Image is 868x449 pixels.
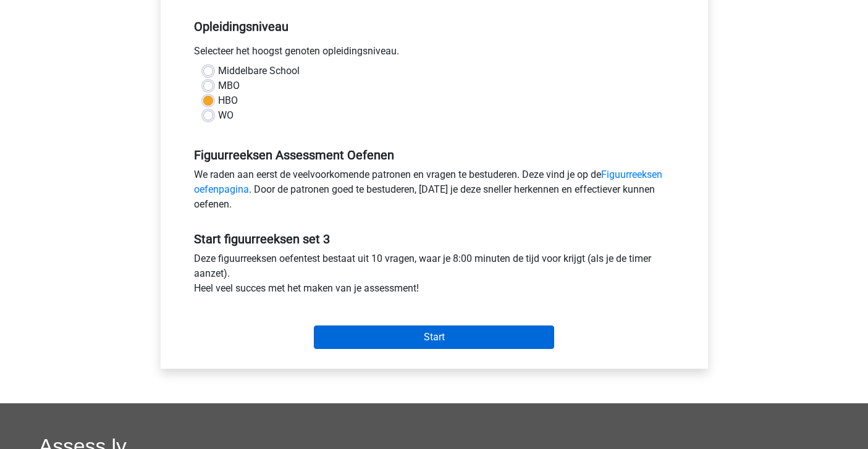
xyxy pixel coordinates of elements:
[185,167,684,217] div: We raden aan eerst de veelvoorkomende patronen en vragen te bestuderen. Deze vind je op de . Door...
[185,251,684,301] div: Deze figuurreeksen oefentest bestaat uit 10 vragen, waar je 8:00 minuten de tijd voor krijgt (als...
[218,78,240,93] label: MBO
[194,148,675,162] h5: Figuurreeksen Assessment Oefenen
[218,64,300,78] label: Middelbare School
[194,232,675,246] h5: Start figuurreeksen set 3
[218,93,238,108] label: HBO
[314,325,554,349] input: Start
[185,44,684,64] div: Selecteer het hoogst genoten opleidingsniveau.
[218,108,234,123] label: WO
[194,14,675,39] h5: Opleidingsniveau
